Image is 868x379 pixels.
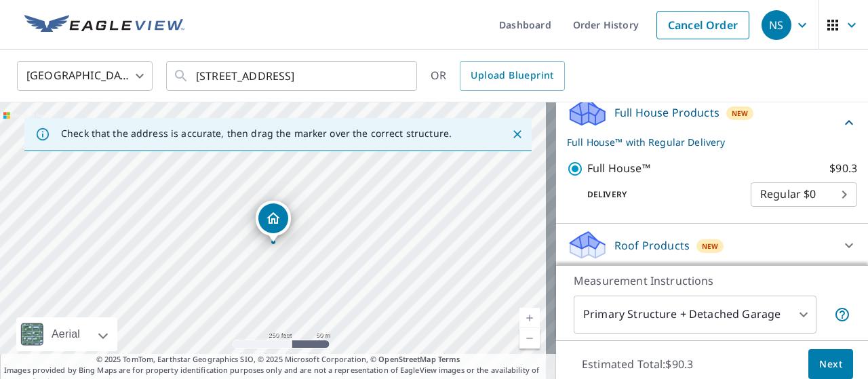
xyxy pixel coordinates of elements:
div: Aerial [16,317,117,351]
p: Full House™ [587,160,650,177]
a: Upload Blueprint [460,61,564,91]
div: Regular $0 [751,176,857,214]
img: EV Logo [24,15,184,35]
div: Primary Structure + Detached Garage [574,296,816,334]
span: © 2025 TomTom, Earthstar Geographics SIO, © 2025 Microsoft Corporation, © [96,354,460,365]
button: Close [509,125,526,143]
span: Next [819,356,842,373]
p: Full House Products [614,104,719,121]
a: OpenStreetMap [378,354,435,364]
p: Full House™ with Regular Delivery [567,135,841,149]
div: NS [762,10,791,40]
div: OR [431,61,565,91]
span: New [702,241,719,252]
p: $90.3 [829,160,857,177]
span: Your report will include the primary structure and a detached garage if one exists. [834,306,850,323]
p: Delivery [567,188,751,201]
div: [GEOGRAPHIC_DATA] [17,57,153,95]
p: Estimated Total: $90.3 [571,349,704,379]
div: Full House ProductsNewFull House™ with Regular Delivery [567,96,857,149]
span: New [732,108,749,119]
a: Current Level 17, Zoom In [519,308,540,328]
a: Cancel Order [656,11,749,39]
a: Current Level 17, Zoom Out [519,328,540,348]
a: Terms [438,354,460,364]
div: Aerial [47,317,84,351]
span: Upload Blueprint [471,67,553,84]
p: Check that the address is accurate, then drag the marker over the correct structure. [61,127,452,140]
p: Measurement Instructions [574,273,850,289]
p: Roof Products [614,237,690,254]
input: Search by address or latitude-longitude [196,57,389,95]
div: Roof ProductsNew [567,229,857,262]
div: Dropped pin, building 1, Residential property, 903 35th St Des Moines, IA 50312 [256,201,291,243]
